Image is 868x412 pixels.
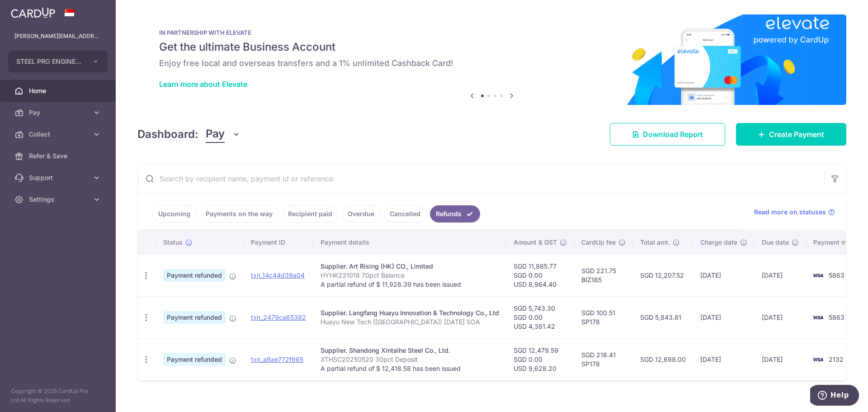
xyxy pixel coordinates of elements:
[29,152,89,161] span: Refer & Save
[163,311,226,324] span: Payment refunded
[152,205,196,223] a: Upcoming
[137,126,198,142] h4: Dashboard:
[251,355,303,363] a: txn_a8ae772f865
[163,353,226,366] span: Payment refunded
[321,365,461,372] span: A partial refund of $ 12,418.58 has been issued
[200,205,278,223] a: Payments on the way
[163,269,226,282] span: Payment refunded
[633,254,693,296] td: SGD 12,207.52
[574,338,633,380] td: SGD 218.41 SP178
[633,338,693,380] td: SGD 12,698.00
[159,40,825,54] h5: Get the ultimate Business Account
[693,338,755,380] td: [DATE]
[640,238,670,247] span: Total amt.
[251,313,306,321] a: txn_2479ca65382
[137,14,846,105] img: Renovation banner
[321,317,499,327] p: Huayu New Tech ([GEOGRAPHIC_DATA]) [DATE] SOA
[206,126,241,143] button: Pay
[700,238,737,247] span: Charge date
[313,231,506,254] th: Payment details
[159,80,247,89] a: Learn more about Elevate
[251,271,305,279] a: txn_14c44d39a04
[282,205,338,223] a: Recipient paid
[574,296,633,338] td: SGD 100.51 SP178
[581,238,616,247] span: CardUp fee
[138,164,824,193] input: Search by recipient name, payment id or reference
[20,6,39,14] span: Help
[754,208,835,217] a: Read more on statuses
[163,238,183,247] span: Status
[506,338,574,380] td: SGD 12,479.59 SGD 0.00 USD 9,628.20
[633,296,693,338] td: SGD 5,843.81
[755,296,806,338] td: [DATE]
[321,308,499,317] div: Supplier. Langfang Huayu Innovation & Technology Co., Ltd
[29,195,89,204] span: Settings
[16,57,83,66] span: STEEL PRO ENGINEERING PTE LTD
[342,205,380,223] a: Overdue
[754,208,826,217] span: Read more on statuses
[693,296,755,338] td: [DATE]
[736,123,846,146] a: Create Payment
[769,129,824,140] span: Create Payment
[506,296,574,338] td: SGD 5,743.30 SGD 0.00 USD 4,381.42
[244,231,313,254] th: Payment ID
[506,254,574,296] td: SGD 11,985.77 SGD 0.00 USD 8,964.40
[762,238,789,247] span: Due date
[159,58,825,69] h6: Enjoy free local and overseas transfers and a 1% unlimited Cashback Card!
[29,173,89,182] span: Support
[206,126,225,143] span: Pay
[693,254,755,296] td: [DATE]
[829,313,844,321] span: 5863
[755,338,806,380] td: [DATE]
[574,254,633,296] td: SGD 221.75 BIZ185
[809,270,827,281] img: Bank Card
[809,312,827,323] img: Bank Card
[29,108,89,117] span: Pay
[430,205,480,223] a: Refunds
[8,51,108,72] button: STEEL PRO ENGINEERING PTE LTD
[321,262,499,271] div: Supplier. Art Rising (HK) CO., Limited
[321,346,499,355] div: Supplier. Shandong Xintaihe Steel Co., Ltd.
[610,123,725,146] a: Download Report
[29,130,89,139] span: Collect
[643,129,703,140] span: Download Report
[321,355,499,364] p: XTHSC20250520 30pct Deposit
[14,32,101,41] p: [PERSON_NAME][EMAIL_ADDRESS][DOMAIN_NAME]
[29,86,89,95] span: Home
[384,205,426,223] a: Cancelled
[829,271,844,279] span: 5863
[321,271,499,280] p: HYHK231018 70pct Balance
[514,238,557,247] span: Amount & GST
[809,354,827,365] img: Bank Card
[159,29,825,36] p: IN PARTNERSHIP WITH ELEVATE
[829,355,844,363] span: 2132
[755,254,806,296] td: [DATE]
[11,7,55,18] img: CardUp
[810,385,859,407] iframe: Opens a widget where you can find more information
[321,280,461,288] span: A partial refund of $ 11,926.39 has been issued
